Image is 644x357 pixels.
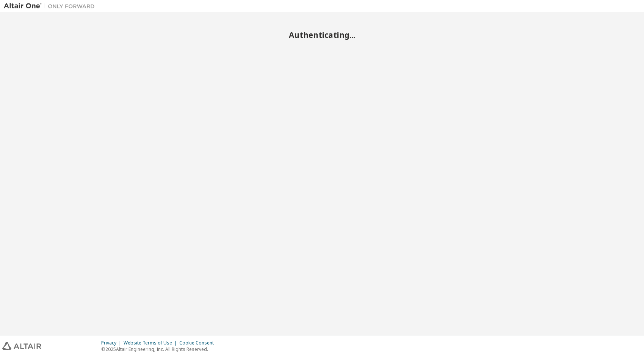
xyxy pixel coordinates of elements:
h2: Authenticating... [4,30,640,40]
div: Cookie Consent [179,340,218,346]
p: © 2025 Altair Engineering, Inc. All Rights Reserved. [101,346,218,352]
img: Altair One [4,2,99,10]
div: Privacy [101,340,124,346]
img: altair_logo.svg [2,342,41,350]
div: Website Terms of Use [124,340,179,346]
